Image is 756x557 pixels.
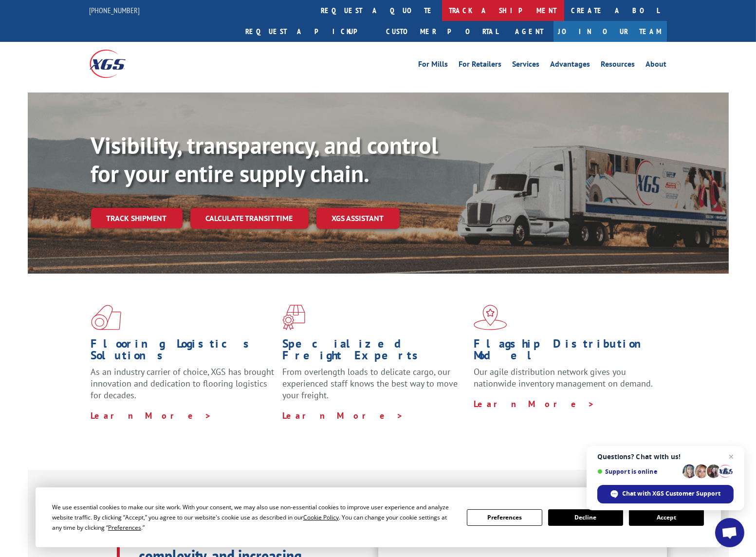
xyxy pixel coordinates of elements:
[91,366,275,401] span: As an industry carrier of choice, XGS has brought innovation and dedication to flooring logistics...
[467,509,542,526] button: Preferences
[91,338,275,366] h1: Flooring Logistics Solutions
[474,398,595,409] a: Learn More >
[379,21,506,42] a: Customer Portal
[474,366,653,389] span: Our agile distribution network gives you nationwide inventory management on demand.
[646,60,667,71] a: About
[282,410,404,421] a: Learn More >
[597,485,734,503] div: Chat with XGS Customer Support
[459,60,502,71] a: For Retailers
[715,518,744,547] div: Open chat
[108,523,141,532] span: Preferences
[419,60,448,71] a: For Mills
[36,487,721,547] div: Cookie Consent Prompt
[52,502,455,533] div: We use essential cookies to make our site work. With your consent, we may also use non-essential ...
[239,21,379,42] a: Request a pickup
[725,451,737,463] span: Close chat
[629,509,704,526] button: Accept
[597,453,734,461] span: Questions? Chat with us!
[513,60,540,71] a: Services
[282,338,466,366] h1: Specialized Freight Experts
[91,410,212,421] a: Learn More >
[91,208,183,228] a: Track shipment
[474,305,507,330] img: xgs-icon-flagship-distribution-model-red
[190,208,309,229] a: Calculate transit time
[506,21,553,42] a: Agent
[91,130,439,188] b: Visibility, transparency, and control for your entire supply chain.
[90,5,140,15] a: [PHONE_NUMBER]
[91,305,121,330] img: xgs-icon-total-supply-chain-intelligence-red
[597,468,679,475] span: Support is online
[474,338,658,366] h1: Flagship Distribution Model
[303,513,339,521] span: Cookie Policy
[316,208,400,229] a: XGS ASSISTANT
[623,489,721,498] span: Chat with XGS Customer Support
[548,509,623,526] button: Decline
[601,60,635,71] a: Resources
[282,366,466,409] p: From overlength loads to delicate cargo, our experienced staff knows the best way to move your fr...
[553,21,667,42] a: Join Our Team
[282,305,305,330] img: xgs-icon-focused-on-flooring-red
[551,60,590,71] a: Advantages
